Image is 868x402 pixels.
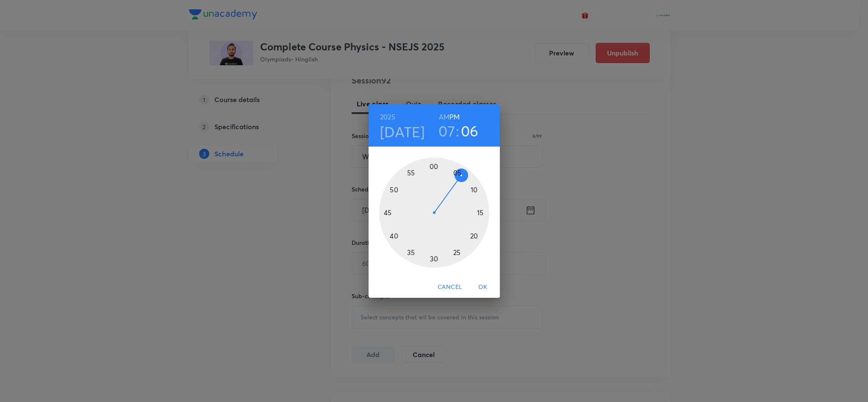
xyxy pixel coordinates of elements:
[456,122,459,140] h3: :
[380,123,425,141] button: [DATE]
[473,282,493,292] span: OK
[438,282,462,292] span: Cancel
[461,122,479,140] button: 06
[438,122,455,140] button: 07
[380,111,395,123] button: 2025
[434,279,466,295] button: Cancel
[449,111,460,123] button: PM
[469,279,496,295] button: OK
[439,111,449,123] button: AM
